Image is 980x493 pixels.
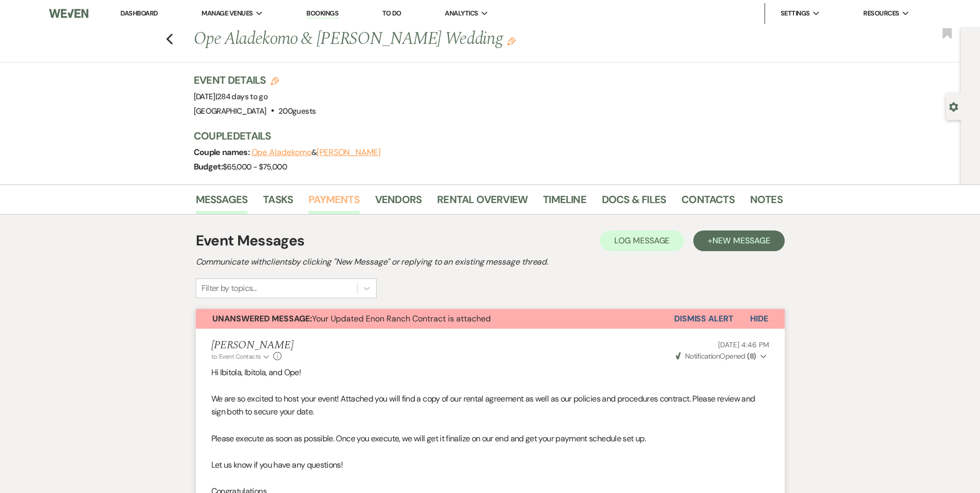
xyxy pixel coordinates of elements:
h3: Couple Details [194,129,772,143]
h5: [PERSON_NAME] [211,339,293,352]
span: Couple names: [194,147,252,158]
button: Hide [734,309,785,329]
span: [DATE] 4:46 PM [718,340,769,349]
a: Contacts [681,191,735,214]
h1: Ope Aladekomo & [PERSON_NAME] Wedding [194,27,657,52]
span: & [252,147,381,158]
span: 284 days to go [217,91,268,102]
a: Docs & Files [602,191,666,214]
span: We are so excited to host your event! Attached you will find a copy of our rental agreement as we... [211,393,755,418]
span: Analytics [445,8,478,19]
a: Payments [308,191,360,214]
button: Unanswered Message:Your Updated Enon Ranch Contract is attached [196,309,674,329]
span: New Message [712,235,770,246]
span: Settings [781,8,810,19]
span: Budget: [194,161,223,172]
button: Ope Aladekomo [252,148,312,157]
button: Log Message [600,230,684,251]
h3: Event Details [194,73,316,87]
span: [DATE] [194,91,268,102]
button: Open lead details [949,101,958,111]
a: Tasks [263,191,293,214]
a: To Do [382,9,401,18]
span: to: Event Contacts [211,352,261,361]
span: Hide [750,313,768,324]
span: Manage Venues [201,8,253,19]
span: Let us know if you have any questions! [211,459,343,470]
button: [PERSON_NAME] [317,148,381,157]
a: Vendors [375,191,422,214]
button: +New Message [693,230,784,251]
strong: Unanswered Message: [212,313,312,324]
span: Notification [685,351,720,361]
span: Opened [676,351,756,361]
strong: ( 8 ) [747,351,756,361]
span: Your Updated Enon Ranch Contract is attached [212,313,491,324]
a: Rental Overview [437,191,527,214]
div: Filter by topics... [201,282,257,295]
span: | [215,91,268,102]
button: Edit [507,36,516,45]
a: Timeline [543,191,586,214]
p: Hi Ibitola, Ibitola, and Ope! [211,366,769,379]
img: Weven Logo [49,3,88,24]
button: NotificationOpened (8) [674,351,769,362]
span: $65,000 - $75,000 [223,162,287,172]
span: Resources [863,8,899,19]
span: Log Message [614,235,670,246]
a: Bookings [306,9,338,19]
a: Messages [196,191,248,214]
span: [GEOGRAPHIC_DATA] [194,106,267,116]
h1: Event Messages [196,230,305,252]
a: Dashboard [120,9,158,18]
span: 200 guests [278,106,316,116]
h2: Communicate with clients by clicking "New Message" or replying to an existing message thread. [196,256,785,268]
a: Notes [750,191,783,214]
button: to: Event Contacts [211,352,271,361]
span: Please execute as soon as possible. Once you execute, we will get it finalize on our end and get ... [211,433,646,444]
button: Dismiss Alert [674,309,734,329]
